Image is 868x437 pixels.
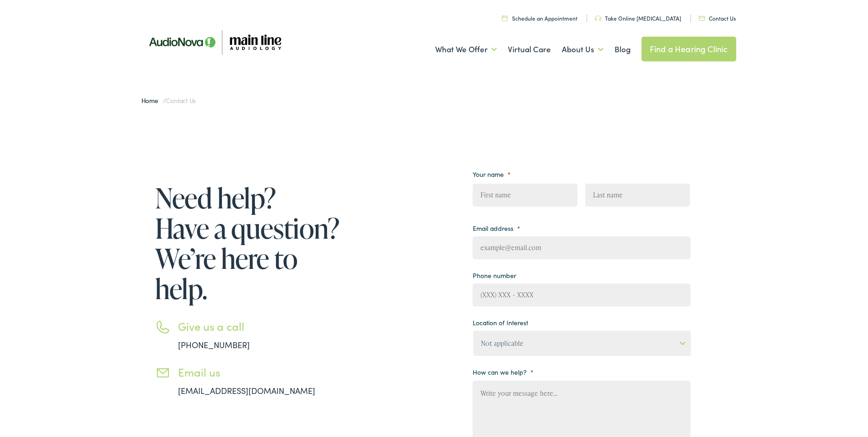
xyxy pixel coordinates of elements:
[508,33,551,66] a: Virtual Care
[585,184,690,207] input: Last name
[502,14,577,22] a: Schedule an Appointment
[595,14,681,22] a: Take Online [MEDICAL_DATA]
[562,33,604,66] a: About Us
[178,385,315,396] a: [EMAIL_ADDRESS][DOMAIN_NAME]
[473,368,534,376] label: How can we help?
[473,284,690,306] input: (XXX) XXX - XXXX
[473,170,511,178] label: Your name
[615,33,631,66] a: Blog
[473,271,516,279] label: Phone number
[473,224,520,232] label: Email address
[595,16,601,21] img: utility icon
[473,318,528,327] label: Location of Interest
[473,236,690,259] input: example@email.com
[699,16,705,21] img: utility icon
[435,33,497,66] a: What We Offer
[502,15,507,21] img: utility icon
[178,366,343,379] h3: Email us
[473,184,577,207] input: First name
[178,320,343,333] h3: Give us a call
[155,183,343,304] h1: Need help? Have a question? We’re here to help.
[699,14,736,22] a: Contact Us
[642,37,736,61] a: Find a Hearing Clinic
[141,96,163,105] a: Home
[178,339,250,350] a: [PHONE_NUMBER]
[141,96,196,105] span: /
[166,96,196,105] span: Contact Us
